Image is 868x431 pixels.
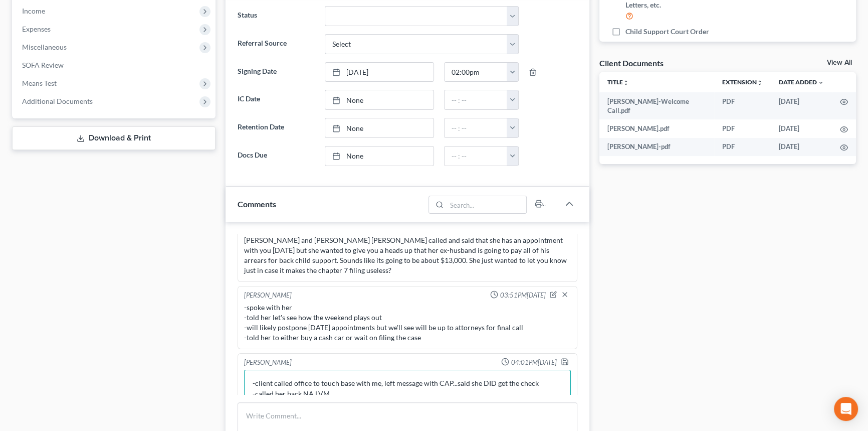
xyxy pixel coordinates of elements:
span: 03:51PM[DATE] [500,291,546,300]
input: Search... [447,196,526,213]
td: [DATE] [771,119,832,137]
td: PDF [714,119,771,137]
label: Docs Due [233,146,320,166]
a: View All [827,59,852,66]
i: expand_more [818,80,824,86]
i: unfold_more [623,80,629,86]
a: Date Added expand_more [779,78,824,86]
td: [PERSON_NAME]-pdf [599,138,715,156]
a: SOFA Review [14,56,215,74]
span: Miscellaneous [22,43,67,51]
label: Status [233,6,320,26]
td: [DATE] [771,138,832,156]
div: [PERSON_NAME] and [PERSON_NAME] [PERSON_NAME] called and said that she has an appointment with yo... [244,235,571,275]
label: IC Date [233,90,320,110]
input: -- : -- [445,90,508,109]
div: [PERSON_NAME] [244,358,292,368]
span: Income [22,7,45,15]
a: None [325,147,433,166]
div: Open Intercom Messenger [834,397,858,421]
input: -- : -- [445,63,508,82]
span: Child Support Court Order [625,27,709,37]
span: 04:01PM[DATE] [511,358,557,367]
a: Titleunfold_more [607,78,629,86]
div: [PERSON_NAME] [244,291,292,301]
td: PDF [714,92,771,120]
label: Signing Date [233,62,320,82]
input: -- : -- [445,147,508,166]
span: Expenses [22,25,51,33]
td: [PERSON_NAME].pdf [599,119,715,137]
a: [DATE] [325,63,433,82]
label: Retention Date [233,118,320,138]
span: SOFA Review [22,61,64,69]
td: [DATE] [771,92,832,120]
span: Means Test [22,79,57,87]
i: unfold_more [757,80,763,86]
span: Comments [238,199,276,209]
a: Download & Print [12,126,215,150]
a: Extensionunfold_more [722,78,763,86]
a: None [325,90,433,109]
td: PDF [714,138,771,156]
input: -- : -- [445,118,508,137]
td: [PERSON_NAME]-Welcome Call.pdf [599,92,715,120]
span: Additional Documents [22,97,93,105]
a: None [325,118,433,137]
div: -spoke with her -told her let's see how the weekend plays out -will likely postpone [DATE] appoin... [244,303,571,343]
label: Referral Source [233,34,320,54]
div: Client Documents [599,58,664,68]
